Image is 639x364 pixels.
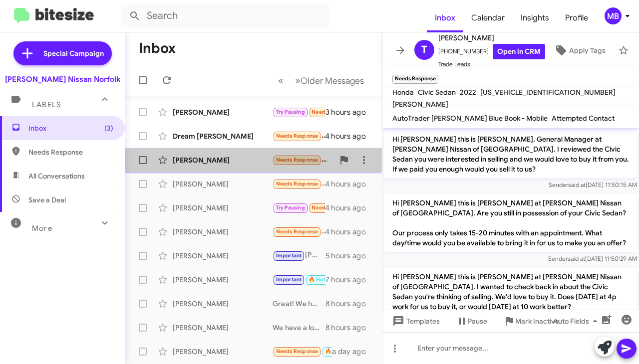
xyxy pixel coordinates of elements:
[173,251,273,261] div: [PERSON_NAME]
[421,42,427,58] span: T
[325,107,374,117] div: 3 hours ago
[463,3,513,32] a: Calendar
[325,227,374,237] div: 4 hours ago
[515,312,559,330] span: Mark Inactive
[173,227,273,237] div: [PERSON_NAME]
[325,251,374,261] div: 5 hours ago
[438,44,545,59] span: [PHONE_NUMBER]
[173,179,273,189] div: [PERSON_NAME]
[32,100,61,109] span: Labels
[384,194,637,252] p: Hi [PERSON_NAME] this is [PERSON_NAME] at [PERSON_NAME] Nissan of [GEOGRAPHIC_DATA]. Are you stil...
[301,75,364,86] span: Older Messages
[276,133,319,139] span: Needs Response
[273,106,325,118] div: Sorry i am only interested in a pathfinder
[278,74,284,87] span: «
[139,40,176,56] h1: Inbox
[448,312,495,330] button: Pause
[13,41,112,65] a: Special Campaign
[173,203,273,213] div: [PERSON_NAME]
[309,276,325,283] span: 🔥 Hot
[384,268,637,316] p: Hi [PERSON_NAME] this is [PERSON_NAME] at [PERSON_NAME] Nissan of [GEOGRAPHIC_DATA]. I wanted to ...
[325,299,374,309] div: 8 hours ago
[276,276,302,283] span: Important
[569,41,606,59] span: Apply Tags
[312,109,354,115] span: Needs Response
[513,3,557,32] a: Insights
[325,203,374,213] div: 4 hours ago
[568,181,586,188] span: said at
[392,114,548,123] span: AutoTrader [PERSON_NAME] Blue Book - Mobile
[273,202,325,213] div: Maybe next month thank you
[173,155,273,165] div: [PERSON_NAME]
[392,100,448,109] span: [PERSON_NAME]
[480,88,616,97] span: [US_VEHICLE_IDENTIFICATION_NUMBER]
[552,114,615,123] span: Attempted Contact
[173,323,273,333] div: [PERSON_NAME]
[418,88,456,97] span: Civic Sedan
[390,312,440,330] span: Templates
[32,224,52,233] span: More
[273,274,325,285] div: Closer to the weekend?
[289,70,370,91] button: Next
[173,275,273,285] div: [PERSON_NAME]
[28,147,113,157] span: Needs Response
[493,44,545,59] a: Open in CRM
[121,4,330,28] input: Search
[273,154,334,166] div: I can't afford the car payment
[332,347,374,357] div: a day ago
[295,74,301,87] span: »
[438,32,545,44] span: [PERSON_NAME]
[548,255,637,262] span: Sender [DATE] 11:50:29 AM
[173,131,273,141] div: Dream [PERSON_NAME]
[173,299,273,309] div: [PERSON_NAME]
[273,70,370,91] nav: Page navigation example
[173,107,273,117] div: [PERSON_NAME]
[596,7,628,24] button: MB
[427,3,463,32] a: Inbox
[276,204,305,211] span: Try Pausing
[276,348,319,355] span: Needs Response
[460,88,476,97] span: 2022
[276,157,319,163] span: Needs Response
[438,59,545,69] span: Trade Leads
[276,109,305,115] span: Try Pausing
[557,3,596,32] a: Profile
[273,299,325,309] div: Great! We have over 250 vehicles in our inventory. We have a lot of Nissan options but we also wo...
[384,130,637,178] p: Hi [PERSON_NAME] this is [PERSON_NAME], General Manager at [PERSON_NAME] Nissan of [GEOGRAPHIC_DA...
[273,346,332,357] div: I am working with another from her. VU
[392,75,438,84] small: Needs Response
[325,179,374,189] div: 4 hours ago
[312,204,354,211] span: Needs Response
[104,123,113,133] span: (3)
[273,130,325,142] div: Could I do zero down
[273,323,325,333] div: We have a lot of incentives right now we just need to see what we can get you qualified for to ge...
[273,178,325,189] div: Yes
[273,226,325,237] div: Hello do you'll do in house financing?
[325,348,342,355] span: 🔥 Hot
[43,48,104,58] span: Special Campaign
[545,312,609,330] button: Auto Fields
[553,312,601,330] span: Auto Fields
[276,252,302,259] span: Important
[5,74,120,84] div: [PERSON_NAME] Nissan Norfolk
[325,323,374,333] div: 8 hours ago
[468,312,487,330] span: Pause
[545,41,614,59] button: Apply Tags
[276,181,319,187] span: Needs Response
[325,131,374,141] div: 4 hours ago
[605,7,622,24] div: MB
[549,181,637,188] span: Sender [DATE] 11:50:15 AM
[325,275,374,285] div: 7 hours ago
[273,250,325,261] div: [PERSON_NAME] Nissan of [GEOGRAPHIC_DATA]
[28,171,85,181] span: All Conversations
[568,255,585,262] span: said at
[392,88,414,97] span: Honda
[173,347,273,357] div: [PERSON_NAME]
[28,195,66,205] span: Save a Deal
[272,70,290,91] button: Previous
[382,312,448,330] button: Templates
